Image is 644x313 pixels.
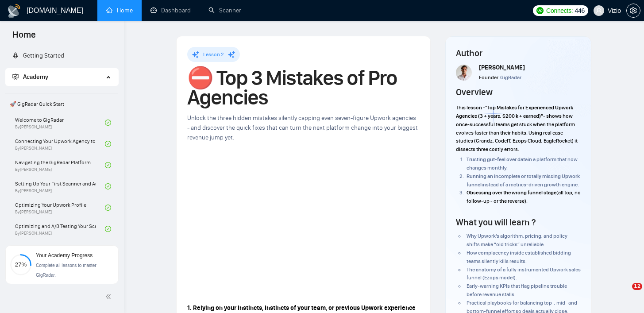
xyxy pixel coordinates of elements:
[456,113,578,152] span: - shows how once-successful teams get stuck when the platform evolves faster than their habits. U...
[105,292,114,301] span: double-left
[150,7,191,14] a: dashboardDashboard
[456,216,536,228] h4: What you will learn ?
[626,7,640,14] a: setting
[105,183,111,189] span: check-circle
[105,205,111,211] span: check-circle
[626,4,640,18] button: setting
[614,283,635,304] iframe: Intercom live chat
[187,114,418,141] span: Unlock the three hidden mistakes silently capping even seven-figure Upwork agencies - and discove...
[456,104,485,111] span: This lesson -
[187,68,420,107] h1: ⛔ Top 3 Mistakes of Pro Agencies
[105,141,111,147] span: check-circle
[456,47,581,59] h4: Author
[12,52,64,59] a: rocketGetting Started
[105,120,111,126] span: check-circle
[456,65,472,81] img: Screenshot+at+Jun+18+10-48-53%E2%80%AFPM.png
[575,6,584,15] span: 446
[500,74,521,81] span: GigRadar
[467,283,567,298] span: Early-warning KPIs that flag pipeline trouble before revenue stalls.
[467,267,581,281] span: The anatomy of a fully instrumented Upwork sales funnel (Ezops model).
[36,263,96,278] span: Complete all lessons to master GigRadar.
[208,7,241,14] a: searchScanner
[5,47,118,65] li: Getting Started
[105,226,111,232] span: check-circle
[467,233,567,247] span: Why Upwork’s algorithm, pricing, and policy shifts make “old tricks” unreliable.
[479,64,525,71] span: [PERSON_NAME]
[12,73,48,81] span: Academy
[15,134,105,154] a: Connecting Your Upwork Agency to GigRadarBy[PERSON_NAME]
[467,156,578,171] span: in a platform that now changes monthly.
[187,304,416,312] strong: 1. Relying on your instincts, instincts of your team, or previous Upwork experience
[467,173,580,188] strong: Running an incomplete or totally missing Upwork funnel
[479,74,498,81] span: Founder
[536,7,544,14] img: upwork-logo.png
[6,95,117,113] span: 🚀 GigRadar Quick Start
[596,8,602,14] span: user
[106,7,133,14] a: homeHome
[15,177,105,196] a: Setting Up Your First Scanner and Auto-BidderBy[PERSON_NAME]
[15,198,105,217] a: Optimizing Your Upwork ProfileBy[PERSON_NAME]
[467,250,571,264] span: How complacency inside established bidding teams silently kills results.
[546,6,573,15] span: Connects:
[627,7,640,14] span: setting
[12,73,19,80] span: fund-projection-screen
[36,252,93,259] span: Your Academy Progress
[467,156,528,162] strong: Trusting gut-feel over data
[105,162,111,168] span: check-circle
[15,155,105,175] a: Navigating the GigRadar PlatformBy[PERSON_NAME]
[15,219,105,239] a: Optimizing and A/B Testing Your Scanner for Better ResultsBy[PERSON_NAME]
[456,86,493,98] h4: Overview
[482,182,579,188] span: instead of a metrics-driven growth engine.
[5,28,43,47] span: Home
[187,157,420,287] iframe: To enrich screen reader interactions, please activate Accessibility in Grammarly extension settings
[15,113,105,132] a: Welcome to GigRadarBy[PERSON_NAME]
[23,73,48,81] span: Academy
[203,51,224,58] span: Lesson 2
[456,104,573,119] strong: “Top Mistakes for Experienced Upwork Agencies (3 + years, $200 k + earned)”
[7,4,21,18] img: logo
[10,262,31,267] span: 27%
[632,283,642,290] span: 12
[467,189,556,196] strong: Obsessing over the wrong funnel stage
